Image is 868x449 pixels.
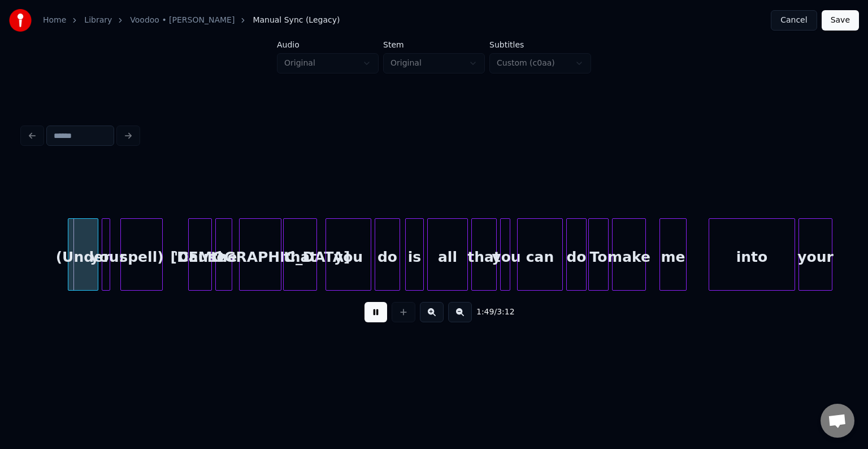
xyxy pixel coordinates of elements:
[476,306,504,318] div: /
[771,10,817,31] button: Cancel
[130,15,235,26] a: Voodoo • [PERSON_NAME]
[253,15,340,26] span: Manual Sync (Legacy)
[476,306,494,318] span: 1:49
[821,404,854,438] a: Open chat
[43,15,66,26] a: Home
[84,15,112,26] a: Library
[43,15,340,26] nav: breadcrumb
[277,41,379,49] label: Audio
[9,9,32,32] img: youka
[822,10,859,31] button: Save
[497,306,514,318] span: 3:12
[489,41,591,49] label: Subtitles
[383,41,485,49] label: Stem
